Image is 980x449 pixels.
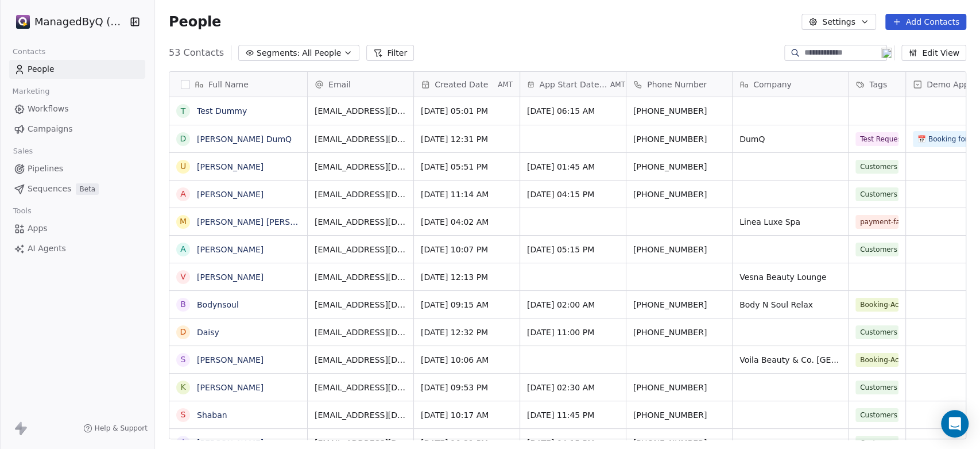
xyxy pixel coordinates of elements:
span: Sales [8,143,38,160]
div: grid [169,97,308,440]
div: M [180,216,187,228]
span: [EMAIL_ADDRESS][DOMAIN_NAME] [315,161,406,172]
span: Body N Soul Relax [739,299,841,310]
a: [PERSON_NAME] [197,438,264,447]
div: S [181,354,186,366]
span: [DATE] 11:00 PM [527,327,619,338]
span: [EMAIL_ADDRESS][DOMAIN_NAME] [315,105,406,117]
div: B [180,298,186,310]
span: Tools [8,202,36,220]
span: [DATE] 01:45 AM [527,161,619,172]
button: Settings [801,14,876,30]
span: [DATE] 10:07 PM [421,244,513,255]
span: AMT [610,80,625,89]
div: App Start Date TimeAMT [520,72,626,97]
img: 19.png [881,48,892,58]
span: [DATE] 05:51 PM [421,161,513,172]
div: I [182,436,184,448]
div: K [180,381,185,393]
span: [PHONE_NUMBER] [633,299,725,310]
a: [PERSON_NAME] [197,273,264,282]
a: [PERSON_NAME] DumQ [197,135,292,144]
span: payment-failed ⚠️ [855,215,898,229]
div: S [181,409,186,421]
span: Customers Created [855,325,898,339]
a: AI Agents [9,239,145,258]
span: Campaigns [28,123,72,135]
a: [PERSON_NAME] [197,383,264,392]
span: Booking-Active ✅ [855,298,898,312]
span: [EMAIL_ADDRESS][DOMAIN_NAME] [315,244,406,255]
span: [DATE] 06:15 AM [527,105,619,117]
div: V [180,271,186,283]
span: All People [302,47,341,59]
span: [DATE] 05:01 PM [421,105,513,117]
span: [DATE] 04:15 PM [527,437,619,448]
span: Tags [869,79,887,90]
span: [DATE] 02:30 AM [527,382,619,393]
span: Workflows [28,103,69,115]
div: D [180,133,187,145]
span: [DATE] 09:15 AM [421,299,513,310]
span: Contacts [7,43,51,60]
div: Created DateAMT [414,72,520,97]
span: [PHONE_NUMBER] [633,409,725,421]
div: Tags [849,72,905,97]
span: [PHONE_NUMBER] [633,161,725,172]
span: Segments: [257,47,300,59]
span: [EMAIL_ADDRESS][DOMAIN_NAME] [315,382,406,393]
span: Customers Created [855,187,898,201]
span: [PHONE_NUMBER] [633,327,725,338]
span: [DATE] 11:14 AM [421,189,513,200]
span: [DATE] 12:13 PM [421,271,513,283]
a: Workflows [9,99,145,118]
span: Help & Support [95,424,148,433]
a: Bodynsoul [197,300,239,309]
a: [PERSON_NAME] [197,162,264,171]
span: [EMAIL_ADDRESS][DOMAIN_NAME] [315,271,406,283]
div: Open Intercom Messenger [941,410,969,438]
button: Add Contacts [885,14,966,30]
span: Beta [76,183,99,195]
span: [EMAIL_ADDRESS][DOMAIN_NAME] [315,133,406,145]
a: People [9,60,145,79]
span: People [28,63,55,75]
a: [PERSON_NAME] [197,245,264,254]
button: Edit View [901,45,966,61]
span: [DATE] 12:31 PM [421,133,513,145]
span: [PHONE_NUMBER] [633,437,725,448]
a: Pipelines [9,159,145,178]
span: [DATE] 10:17 AM [421,409,513,421]
span: 53 Contacts [169,46,224,60]
a: Apps [9,219,145,238]
span: [EMAIL_ADDRESS][DOMAIN_NAME] [315,189,406,200]
span: [DATE] 04:02 AM [421,216,513,228]
span: Created Date [435,79,488,90]
span: Customers Created [855,381,898,394]
button: Filter [366,45,414,61]
span: DumQ [739,133,841,145]
span: Booking-Active ✅ [855,353,898,367]
span: Company [753,79,792,90]
span: Customers Created [855,243,898,256]
span: AI Agents [28,243,66,255]
span: [DATE] 10:06 AM [421,354,513,366]
a: Shaban [197,410,227,420]
span: [DATE] 09:53 PM [421,382,513,393]
a: [PERSON_NAME] [PERSON_NAME] [197,217,333,227]
div: A [180,243,186,255]
a: Test Dummy [197,106,247,116]
span: [DATE] 05:15 PM [527,244,619,255]
span: Vesna Beauty Lounge [739,271,841,283]
div: A [180,188,186,200]
span: [PHONE_NUMBER] [633,382,725,393]
span: [DATE] 04:15 PM [527,189,619,200]
span: [EMAIL_ADDRESS][DOMAIN_NAME] [315,409,406,421]
span: Test Request [855,132,898,146]
div: Phone Number [626,72,732,97]
a: [PERSON_NAME] [197,355,264,364]
span: Apps [28,222,48,235]
span: Email [328,79,351,90]
span: People [169,13,221,30]
a: Daisy [197,328,219,337]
